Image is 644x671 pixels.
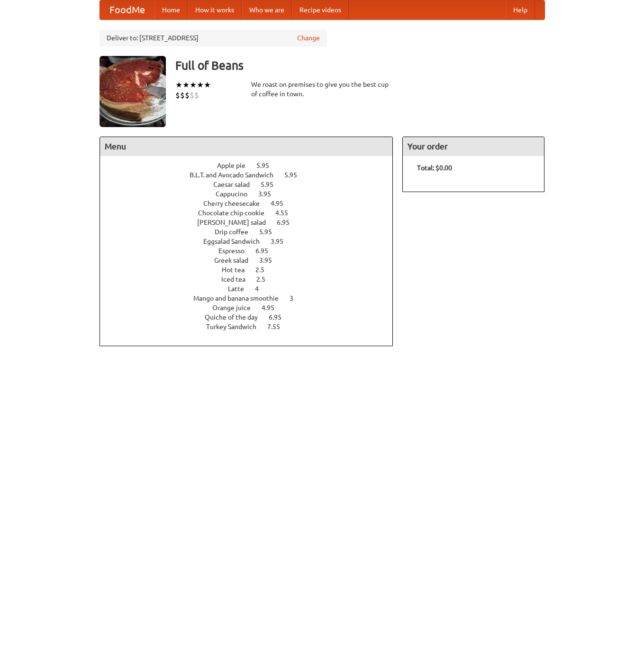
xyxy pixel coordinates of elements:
li: $ [175,90,180,101]
span: 4 [255,285,268,293]
div: We roast on premises to give you the best cup of coffee in town. [251,80,393,99]
span: 3 [290,294,303,302]
li: ★ [182,80,190,90]
span: Cappucino [216,190,257,198]
span: 5.95 [284,171,307,179]
a: Iced tea 2.5 [221,276,283,283]
a: Home [154,0,188,19]
a: Caesar salad 5.95 [213,181,291,188]
a: Mango and banana smoothie 3 [193,294,311,302]
span: Greek salad [214,257,258,264]
span: [PERSON_NAME] salad [197,219,275,226]
a: Who we are [242,0,292,19]
span: 5.95 [256,162,279,169]
a: Drip coffee 5.95 [215,228,290,236]
li: ★ [197,80,204,90]
h4: Menu [100,137,393,156]
span: 4.95 [271,200,293,207]
span: 7.55 [267,323,290,331]
span: Apple pie [217,162,255,169]
img: angular.jpg [100,56,166,127]
span: Espresso [218,247,254,255]
span: 4.55 [275,209,298,217]
span: Iced tea [221,276,255,283]
li: $ [180,90,185,101]
a: Change [297,33,320,43]
a: Turkey Sandwich 7.55 [206,323,298,331]
span: Drip coffee [215,228,258,236]
span: Orange juice [212,304,260,312]
span: 5.95 [259,228,281,236]
a: Hot tea 2.5 [222,266,282,274]
a: Eggsalad Sandwich 3.95 [203,238,301,245]
span: 4.95 [262,304,284,312]
li: $ [194,90,199,101]
h4: Your order [403,137,544,156]
a: Quiche of the day 6.95 [205,313,299,321]
span: Quiche of the day [205,313,267,321]
span: 2.5 [255,266,274,274]
span: Hot tea [222,266,254,274]
span: Latte [228,285,254,293]
h3: Full of Beans [175,56,545,75]
b: Total: $0.00 [417,164,452,172]
a: Chocolate chip cookie 4.55 [198,209,306,217]
a: Latte 4 [228,285,276,293]
li: ★ [190,80,197,90]
a: Apple pie 5.95 [217,162,287,169]
span: B.L.T. and Avocado Sandwich [190,171,283,179]
span: 6.95 [277,219,299,226]
a: Orange juice 4.95 [212,304,292,312]
a: [PERSON_NAME] salad 6.95 [197,219,307,226]
li: ★ [204,80,211,90]
span: Chocolate chip cookie [198,209,274,217]
span: 5.95 [261,181,283,188]
a: B.L.T. and Avocado Sandwich 5.95 [190,171,315,179]
li: $ [190,90,194,101]
span: 3.95 [271,238,293,245]
a: Cappucino 3.95 [216,190,289,198]
a: Espresso 6.95 [218,247,286,255]
a: Cherry cheesecake 4.95 [203,200,301,207]
span: Caesar salad [213,181,259,188]
a: Help [506,0,535,19]
li: $ [185,90,190,101]
span: 3.95 [259,257,281,264]
a: Recipe videos [292,0,349,19]
span: 3.95 [258,190,281,198]
span: Eggsalad Sandwich [203,238,269,245]
span: 6.95 [269,313,291,321]
span: Cherry cheesecake [203,200,269,207]
li: ★ [175,80,182,90]
a: Greek salad 3.95 [214,257,290,264]
span: Mango and banana smoothie [193,294,288,302]
span: 2.5 [256,276,275,283]
a: FoodMe [100,0,154,19]
a: How it works [188,0,242,19]
div: Deliver to: [STREET_ADDRESS] [100,29,327,46]
span: Turkey Sandwich [206,323,266,331]
span: 6.95 [255,247,278,255]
